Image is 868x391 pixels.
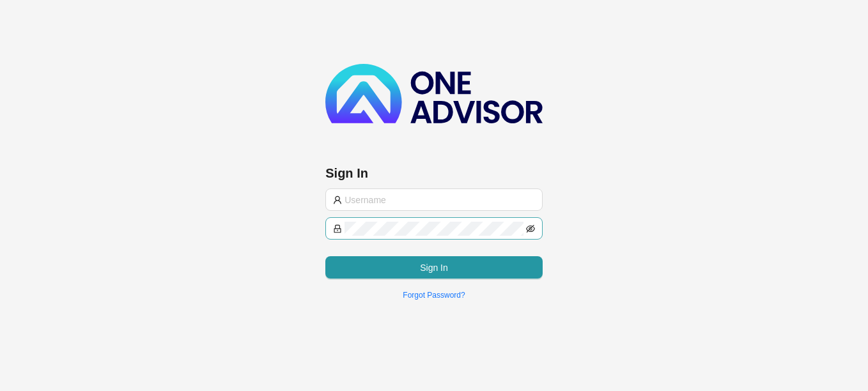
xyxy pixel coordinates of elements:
h3: Sign In [325,164,543,182]
button: Sign In [325,256,543,279]
img: b89e593ecd872904241dc73b71df2e41-logo-dark.svg [325,64,543,123]
a: Forgot Password? [403,291,465,300]
span: Sign In [420,261,448,275]
span: eye-invisible [526,224,535,233]
span: lock [333,224,342,233]
span: user [333,195,342,204]
input: Username [345,193,535,207]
